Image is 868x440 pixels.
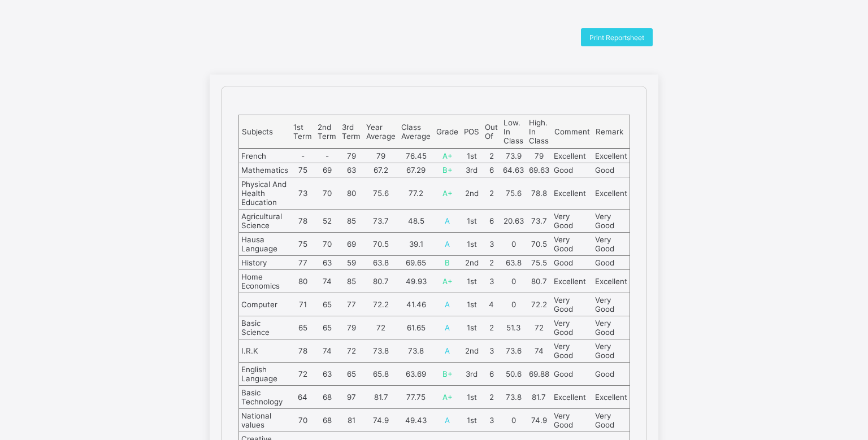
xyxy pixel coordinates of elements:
td: 78 [290,210,315,233]
td: Excellent [593,386,630,409]
td: 41.46 [398,293,433,316]
td: 70 [315,233,339,256]
th: Class Average [398,115,433,149]
td: 73.7 [363,210,398,233]
td: 4 [482,293,501,316]
td: Good [552,363,593,386]
td: 1st [461,210,482,233]
td: 3 [482,233,501,256]
td: 80 [339,177,363,210]
td: 77.75 [398,386,433,409]
td: Mathematics [239,163,291,177]
th: Out Of [482,115,501,149]
td: 2 [482,256,501,270]
td: 52 [315,210,339,233]
th: 2nd Term [315,115,339,149]
td: A [433,210,461,233]
td: 85 [339,210,363,233]
td: 63 [315,256,339,270]
td: 77 [339,293,363,316]
td: 63.69 [398,363,433,386]
td: 75 [290,233,315,256]
td: Excellent [552,177,593,210]
td: Very Good [552,293,593,316]
td: 80 [290,270,315,293]
td: 3 [482,270,501,293]
td: 69 [315,163,339,177]
td: Good [593,163,630,177]
td: 73 [290,177,315,210]
td: 72.2 [363,293,398,316]
td: 71 [290,293,315,316]
td: 65.8 [363,363,398,386]
td: Very Good [593,316,630,339]
th: Comment [552,115,593,149]
td: A [433,293,461,316]
th: Remark [593,115,630,149]
td: 77.2 [398,177,433,210]
td: 74 [315,270,339,293]
td: 73.8 [501,386,526,409]
td: 78 [290,339,315,363]
td: Physical And Health Education [239,177,291,210]
td: Excellent [593,149,630,163]
td: 73.6 [501,339,526,363]
td: 79 [526,149,552,163]
td: 80.7 [363,270,398,293]
td: 0 [501,409,526,432]
td: 81.7 [526,386,552,409]
td: Very Good [552,210,593,233]
td: 65 [315,293,339,316]
td: 1st [461,316,482,339]
td: 2nd [461,177,482,210]
td: A [433,233,461,256]
td: 1st [461,386,482,409]
td: 51.3 [501,316,526,339]
td: Hausa Language [239,233,291,256]
td: 2nd [461,339,482,363]
td: 70.5 [363,233,398,256]
td: 72 [363,316,398,339]
td: 0 [501,270,526,293]
td: 50.6 [501,363,526,386]
td: 79 [339,316,363,339]
td: 2 [482,316,501,339]
td: A+ [433,149,461,163]
td: Very Good [593,339,630,363]
td: 1st [461,409,482,432]
td: 73.7 [526,210,552,233]
td: Good [552,256,593,270]
td: 79 [363,149,398,163]
td: A+ [433,386,461,409]
td: 48.5 [398,210,433,233]
td: French [239,149,291,163]
td: 49.43 [398,409,433,432]
td: Very Good [593,210,630,233]
td: B [433,256,461,270]
td: 81 [339,409,363,432]
td: Excellent [552,386,593,409]
td: A [433,409,461,432]
th: Subjects [239,115,291,149]
td: Very Good [593,293,630,316]
td: A+ [433,270,461,293]
td: English Language [239,363,291,386]
td: 61.65 [398,316,433,339]
td: 1st [461,233,482,256]
td: 1st [461,293,482,316]
td: 1st [461,149,482,163]
td: 2 [482,177,501,210]
td: Basic Science [239,316,291,339]
td: 80.7 [526,270,552,293]
span: Print Reportsheet [589,33,644,42]
th: Year Average [363,115,398,149]
td: 72 [290,363,315,386]
td: A+ [433,177,461,210]
td: Good [552,163,593,177]
td: 70 [290,409,315,432]
td: Excellent [593,270,630,293]
td: 3 [482,409,501,432]
td: 49.93 [398,270,433,293]
td: Very Good [593,409,630,432]
td: 3rd [461,363,482,386]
